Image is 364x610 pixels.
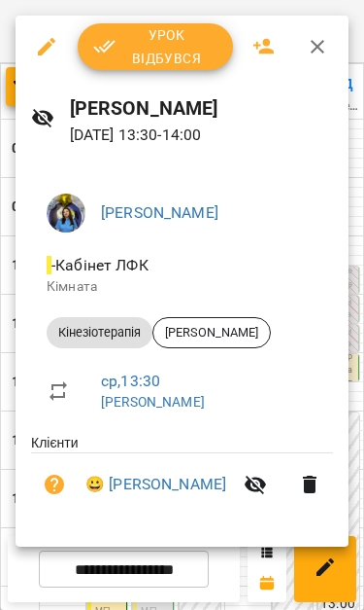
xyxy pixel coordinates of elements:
a: ср , 13:30 [101,372,160,390]
span: Кінезіотерапія [47,324,152,341]
ul: Клієнти [31,433,333,523]
h6: [PERSON_NAME] [70,93,333,124]
button: Візит ще не сплачено. Додати оплату? [31,461,78,508]
button: Урок відбувся [78,23,233,70]
span: - Кабінет ЛФК [47,256,152,274]
div: [PERSON_NAME] [152,317,271,348]
img: d1dec607e7f372b62d1bb04098aa4c64.jpeg [47,194,85,233]
a: [PERSON_NAME] [101,203,218,222]
p: [DATE] 13:30 - 14:00 [70,124,333,147]
span: [PERSON_NAME] [153,324,270,341]
a: [PERSON_NAME] [101,394,205,410]
a: 😀 [PERSON_NAME] [85,473,226,496]
p: Кімната [47,277,317,297]
span: Урок відбувся [93,23,217,70]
